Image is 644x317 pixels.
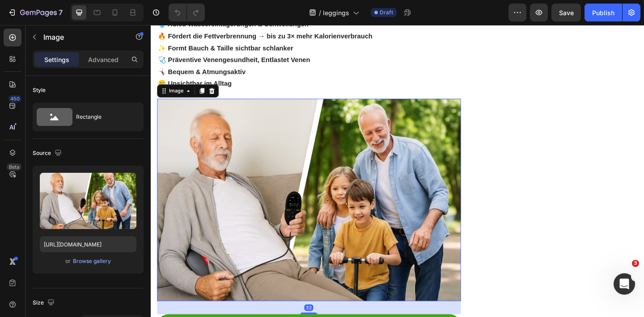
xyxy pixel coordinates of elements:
button: Browse gallery [72,257,111,266]
span: or [65,256,71,267]
iframe: Design area [151,25,644,317]
div: 32 [167,304,177,311]
img: gempages_553629490677285781-e651e0a0-a3e0-4fb7-a7b7-635e5b11f7e9.png [7,80,337,300]
div: Image [18,68,37,76]
input: https://example.com/image.jpg [40,236,136,252]
div: Size [33,297,56,309]
span: Save [559,9,574,17]
div: 450 [8,95,21,102]
p: Settings [44,55,69,64]
p: Image [43,32,119,42]
button: Publish [585,4,622,21]
iframe: Intercom live chat [614,273,635,295]
span: leggings [323,8,349,17]
span: / [319,8,321,17]
button: 7 [4,4,67,21]
button: Save [551,4,581,21]
p: Advanced [88,55,119,64]
div: Rectangle [76,107,131,127]
div: Publish [592,8,614,17]
div: Beta [7,163,21,171]
p: 7 [59,7,63,18]
img: preview-image [40,173,136,229]
span: Draft [380,8,393,17]
span: 3 [632,260,639,267]
div: Style [33,86,46,94]
div: Undo/Redo [169,4,205,21]
div: Source [33,147,64,159]
div: Browse gallery [73,257,111,265]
